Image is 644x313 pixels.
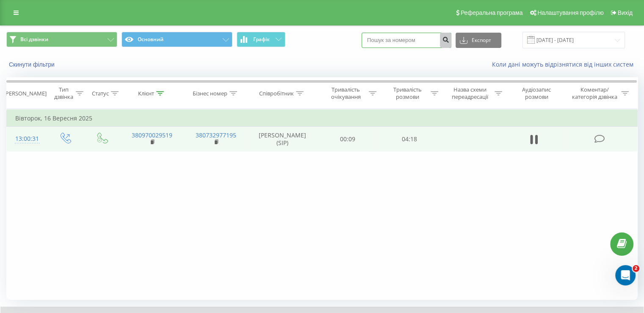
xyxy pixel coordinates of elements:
span: Графік [253,36,270,42]
span: Всі дзвінки [20,36,48,43]
div: [PERSON_NAME] [4,90,47,97]
td: Вівторок, 16 Вересня 2025 [7,110,638,127]
div: Аудіозапис розмови [512,86,561,101]
a: 380732977195 [196,131,236,139]
button: Експорт [456,33,501,48]
a: 380970029519 [132,131,172,139]
button: Графік [237,32,285,47]
div: Співробітник [259,90,294,97]
button: Скинути фільтри [6,61,59,68]
div: 13:00:31 [15,131,38,147]
span: Вихід [618,9,633,16]
div: Тривалість розмови [386,86,428,101]
td: 00:09 [317,127,379,151]
div: Тип дзвінка [53,86,73,101]
div: Назва схеми переадресації [448,86,492,101]
div: Статус [92,90,109,97]
div: Бізнес номер [193,90,227,97]
input: Пошук за номером [362,33,451,48]
div: Тривалість очікування [325,86,367,101]
td: 04:18 [379,127,440,151]
span: 2 [633,265,639,272]
div: Клієнт [138,90,154,97]
span: Налаштування профілю [537,9,603,16]
td: [PERSON_NAME] (SIP) [248,127,317,151]
span: Реферальна програма [461,9,523,16]
div: Коментар/категорія дзвінка [569,86,619,101]
button: Основний [122,32,232,47]
button: Всі дзвінки [6,32,117,47]
a: Коли дані можуть відрізнятися вiд інших систем [492,60,638,68]
iframe: Intercom live chat [615,265,636,285]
